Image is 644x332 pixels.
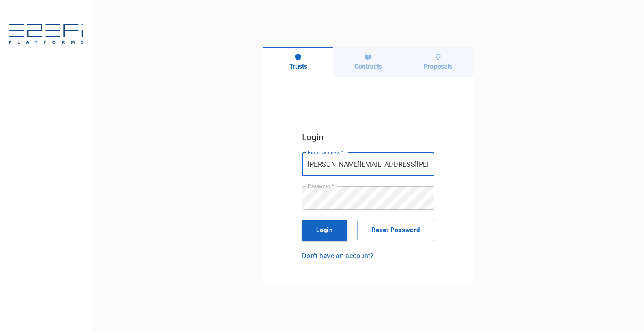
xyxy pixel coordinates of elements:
[289,63,307,71] h6: Trusts
[302,130,434,144] h5: Login
[354,63,382,71] h6: Contracts
[302,220,347,241] button: Login
[308,149,344,156] label: Email address
[8,24,84,45] img: E2EFiPLATFORMS-7f06cbf9.svg
[302,251,434,261] a: Don't have an account?
[357,220,434,241] button: Reset Password
[423,63,452,71] h6: Proposals
[308,183,334,190] label: Password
